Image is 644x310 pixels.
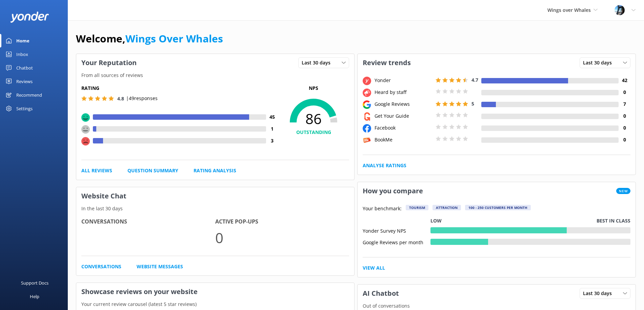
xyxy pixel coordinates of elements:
h4: 3 [266,137,278,144]
span: 5 [471,100,474,107]
div: Yonder Survey NPS [363,227,430,233]
a: Wings Over Whales [125,32,223,45]
span: Last 30 days [583,290,616,297]
div: Google Reviews per month [363,239,430,245]
div: Reviews [16,75,33,88]
h4: Active Pop-ups [215,217,349,226]
a: All Reviews [81,167,112,174]
p: Your current review carousel (latest 5 star reviews) [76,301,354,308]
h3: How you compare [358,182,428,200]
div: Recommend [16,88,42,102]
img: yonder-white-logo.png [10,12,49,23]
h3: AI Chatbot [358,285,404,302]
div: Chatbot [16,61,33,75]
h4: Conversations [81,217,215,226]
h4: 7 [619,100,630,108]
div: Yonder [373,77,434,84]
p: Best in class [597,217,630,225]
a: Analyse Ratings [363,162,406,169]
div: Google Reviews [373,100,434,108]
div: Heard by staff [373,89,434,96]
span: Wings over Whales [547,7,591,13]
h3: Your Reputation [76,54,142,72]
span: Last 30 days [302,59,335,66]
span: Last 30 days [583,59,616,66]
span: 86 [278,110,349,127]
h3: Website Chat [76,187,354,205]
p: From all sources of reviews [76,72,354,79]
h3: Review trends [358,54,416,72]
div: 100 - 250 customers per month [465,205,531,210]
div: BookMe [373,136,434,143]
span: New [616,188,630,194]
p: Out of conversations [358,302,636,310]
a: Rating Analysis [194,167,236,174]
div: Get Your Guide [373,112,434,120]
p: 0 [215,226,349,249]
a: Question Summary [127,167,178,174]
p: | 49 responses [126,95,158,102]
h4: OUTSTANDING [278,129,349,136]
h5: Rating [81,84,278,92]
h4: 0 [619,89,630,96]
span: 4.7 [471,77,478,83]
h4: 0 [619,112,630,120]
div: Support Docs [21,276,48,290]
div: Settings [16,102,33,115]
a: Conversations [81,263,121,270]
a: View All [363,264,385,272]
img: 145-1635463833.jpg [615,5,625,15]
a: Website Messages [137,263,183,270]
h4: 0 [619,136,630,143]
p: In the last 30 days [76,205,354,212]
div: Help [30,290,39,303]
div: Home [16,34,29,47]
div: Inbox [16,47,28,61]
h4: 0 [619,124,630,132]
p: Low [430,217,442,225]
span: 4.8 [117,95,124,102]
h4: 1 [266,125,278,133]
h4: 45 [266,113,278,121]
p: NPS [278,84,349,92]
div: Facebook [373,124,434,132]
h1: Welcome, [76,31,223,47]
div: Attraction [432,205,461,210]
h4: 42 [619,77,630,84]
h3: Showcase reviews on your website [76,283,354,301]
p: Your benchmark: [363,205,402,213]
div: Tourism [406,205,428,210]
